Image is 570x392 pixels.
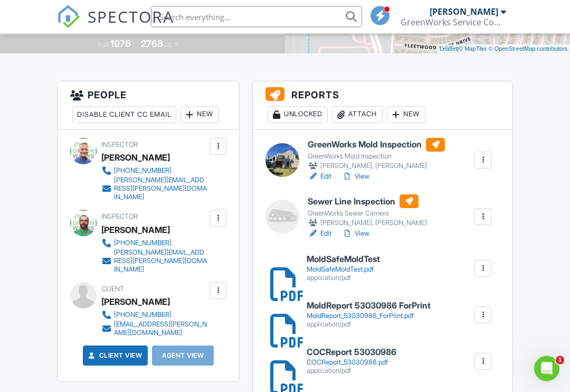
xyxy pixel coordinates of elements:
[72,107,176,124] div: Disable Client CC Email
[101,238,207,249] a: [PHONE_NUMBER]
[308,195,427,229] a: Sewer Line Inspection GreenWorks Sewer Camera [PERSON_NAME], [PERSON_NAME]
[58,82,239,130] h3: People
[141,39,163,50] div: 2768
[307,274,380,283] div: application/pdf
[307,321,431,329] div: application/pdf
[307,312,431,321] div: MoldReport_53030986_ForPrint.pdf
[307,367,396,376] div: application/pdf
[165,41,179,49] span: sq. ft.
[180,107,219,124] div: New
[101,176,207,202] a: [PERSON_NAME][EMAIL_ADDRESS][PERSON_NAME][DOMAIN_NAME]
[114,321,207,338] div: [EMAIL_ADDRESS][PERSON_NAME][DOMAIN_NAME]
[308,161,445,172] div: [PERSON_NAME], [PERSON_NAME]
[97,41,109,49] span: Built
[430,6,498,17] div: [PERSON_NAME]
[57,5,80,29] img: The Best Home Inspection Software - Spectora
[268,107,328,124] div: Unlocked
[101,166,207,176] a: [PHONE_NUMBER]
[114,311,172,320] div: [PHONE_NUMBER]
[114,249,207,274] div: [PERSON_NAME][EMAIL_ADDRESS][PERSON_NAME][DOMAIN_NAME]
[57,14,174,36] a: SPECTORA
[308,138,445,152] h6: GreenWorks Mold Inspection
[308,195,427,209] h6: Sewer Line Inspection
[101,310,207,321] a: [PHONE_NUMBER]
[308,210,427,218] div: GreenWorks Sewer Camera
[110,39,131,50] div: 1976
[489,46,567,52] a: © OpenStreetMap contributors
[332,107,383,124] div: Attach
[307,255,380,265] h6: MoldSafeMoldTest
[114,239,172,248] div: [PHONE_NUMBER]
[308,218,427,229] div: [PERSON_NAME], [PERSON_NAME]
[534,356,559,381] iframe: Intercom live chat
[87,351,142,361] a: Client View
[253,82,512,130] h3: Reports
[307,302,431,329] a: MoldReport 53030986 ForPrint MoldReport_53030986_ForPrint.pdf application/pdf
[151,6,362,27] input: Search everything...
[308,172,331,182] a: Edit
[114,167,172,175] div: [PHONE_NUMBER]
[307,266,380,274] div: MoldSafeMoldTest.pdf
[307,348,396,375] a: COCReport 53030986 COCReport_53030986.pdf application/pdf
[101,285,124,293] span: Client
[114,176,207,202] div: [PERSON_NAME][EMAIL_ADDRESS][PERSON_NAME][DOMAIN_NAME]
[387,107,425,124] div: New
[401,17,506,27] div: GreenWorks Service Company
[88,5,174,27] span: SPECTORA
[101,294,170,310] div: [PERSON_NAME]
[101,150,170,166] div: [PERSON_NAME]
[307,359,396,367] div: COCReport_53030986.pdf
[437,45,570,54] div: |
[308,138,445,172] a: GreenWorks Mold Inspection GreenWorks Mold Inspection [PERSON_NAME], [PERSON_NAME]
[556,356,564,365] span: 1
[440,46,457,52] a: Leaflet
[101,222,170,238] div: [PERSON_NAME]
[101,249,207,274] a: [PERSON_NAME][EMAIL_ADDRESS][PERSON_NAME][DOMAIN_NAME]
[101,213,138,221] span: Inspector
[342,172,369,182] a: View
[307,302,431,311] h6: MoldReport 53030986 ForPrint
[101,321,207,338] a: [EMAIL_ADDRESS][PERSON_NAME][DOMAIN_NAME]
[308,229,331,239] a: Edit
[101,141,138,149] span: Inspector
[342,229,369,239] a: View
[307,255,380,282] a: MoldSafeMoldTest MoldSafeMoldTest.pdf application/pdf
[307,348,396,358] h6: COCReport 53030986
[459,46,487,52] a: © MapTiler
[308,153,445,161] div: GreenWorks Mold Inspection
